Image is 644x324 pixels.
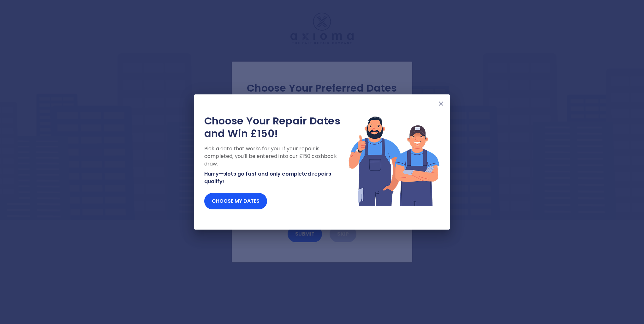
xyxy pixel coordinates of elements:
[204,193,267,209] button: Choose my dates
[204,145,348,168] p: Pick a date that works for you. If your repair is completed, you'll be entered into our £150 cash...
[437,100,445,107] img: X Mark
[348,115,440,207] img: Lottery
[204,115,348,140] h2: Choose Your Repair Dates and Win £150!
[204,170,348,185] p: Hurry—slots go fast and only completed repairs qualify!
